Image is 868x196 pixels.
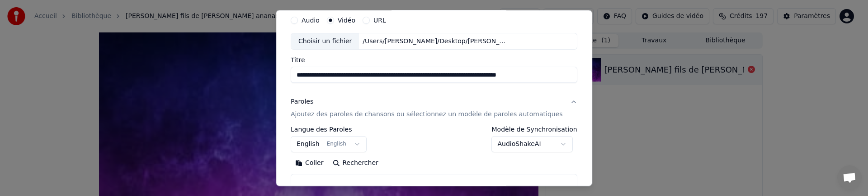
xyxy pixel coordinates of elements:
[302,17,320,23] label: Audio
[328,156,383,171] button: Rechercher
[291,57,577,64] label: Titre
[291,127,367,133] label: Langue des Paroles
[373,17,386,23] label: URL
[492,127,577,133] label: Modèle de Synchronisation
[291,98,313,107] div: Paroles
[291,110,563,119] p: Ajoutez des paroles de chansons ou sélectionnez un modèle de paroles automatiques
[291,156,328,171] button: Coller
[359,37,513,46] div: /Users/[PERSON_NAME]/Desktop/[PERSON_NAME] fils de [PERSON_NAME] ananas ft. @itrema_majusTe [Clip...
[291,91,577,127] button: ParolesAjoutez des paroles de chansons ou sélectionnez un modèle de paroles automatiques
[291,33,359,50] div: Choisir un fichier
[338,17,355,23] label: Vidéo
